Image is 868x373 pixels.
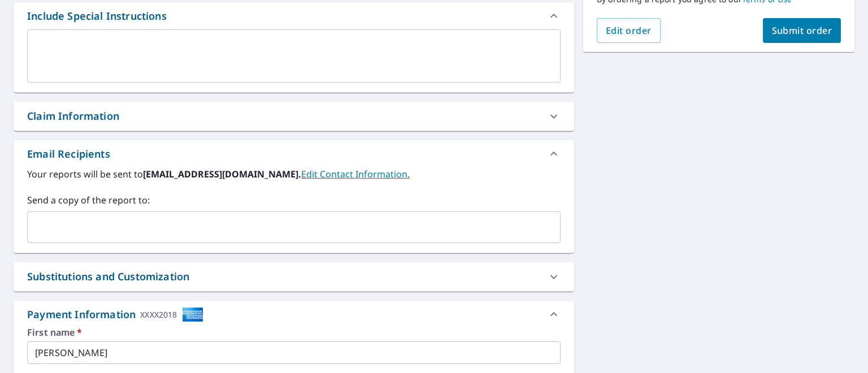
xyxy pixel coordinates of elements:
div: Claim Information [14,102,574,131]
label: Send a copy of the report to: [27,193,561,207]
div: Include Special Instructions [27,8,167,24]
div: Email Recipients [27,146,110,162]
label: First name [27,328,561,337]
div: Substitutions and Customization [27,269,189,284]
div: Include Special Instructions [14,2,574,29]
div: Email Recipients [14,140,574,167]
label: Your reports will be sent to [27,167,561,181]
span: Submit order [772,24,832,37]
a: EditContactInfo [301,168,410,180]
div: Substitutions and Customization [14,262,574,291]
b: [EMAIL_ADDRESS][DOMAIN_NAME]. [143,168,301,180]
div: XXXX2018 [140,307,177,322]
img: cardImage [182,307,203,322]
div: Payment Information [27,307,203,322]
div: Claim Information [27,109,119,124]
div: Payment InformationXXXX2018cardImage [14,301,574,328]
button: Edit order [597,18,661,43]
span: Edit order [606,24,652,37]
button: Submit order [763,18,841,43]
